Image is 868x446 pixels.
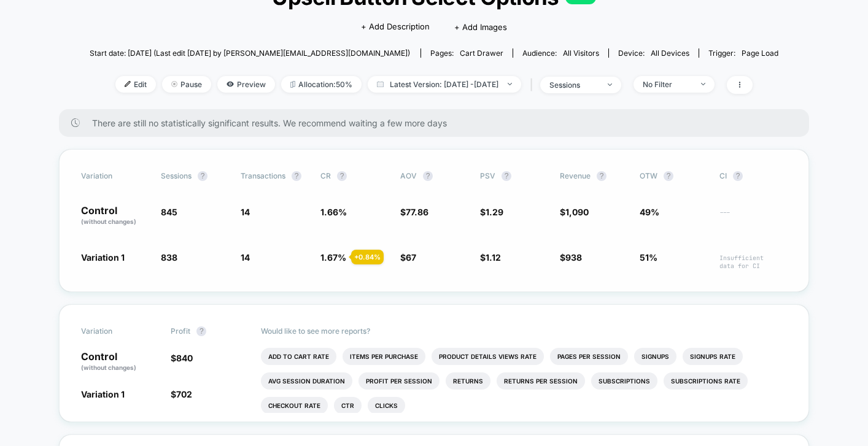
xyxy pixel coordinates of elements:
div: Pages: [430,48,503,58]
p: Would like to see more reports? [261,326,788,336]
button: ? [664,171,673,181]
span: 1,090 [565,207,589,217]
span: PSV [480,171,495,180]
span: $ [560,252,582,263]
span: All Visitors [563,48,599,58]
span: 702 [176,389,192,399]
span: $ [400,252,416,263]
li: Returns Per Session [497,372,585,390]
span: 67 [406,252,416,263]
span: + Add Description [361,21,430,33]
span: Variation 1 [81,252,125,263]
img: end [701,83,705,85]
li: Subscriptions [591,372,657,390]
span: 838 [161,252,177,263]
button: ? [198,171,207,181]
span: 1.29 [486,207,503,217]
span: 49% [640,207,659,217]
span: Latest Version: [DATE] - [DATE] [368,76,521,93]
div: Audience: [522,48,599,58]
li: Profit Per Session [358,372,440,390]
img: end [508,83,512,85]
span: 1.66 % [320,207,347,217]
span: $ [480,207,503,217]
span: Page Load [742,48,778,58]
span: Variation 1 [81,389,125,399]
p: Control [81,352,158,372]
span: $ [480,252,501,263]
span: $ [560,207,589,217]
li: Add To Cart Rate [261,348,336,365]
span: 14 [241,252,250,263]
span: Device: [608,48,699,58]
span: 938 [565,252,582,263]
span: 1.67 % [320,252,346,263]
button: ? [597,171,606,181]
li: Avg Session Duration [261,372,352,390]
span: | [527,76,540,94]
span: 845 [161,207,177,217]
span: Profit [171,326,190,336]
li: Clicks [368,397,405,414]
p: Control [81,206,149,226]
span: $ [171,353,193,363]
span: CI [719,171,787,181]
div: Trigger: [708,48,778,58]
button: ? [423,171,433,181]
img: end [608,83,612,86]
span: 51% [640,252,657,263]
span: AOV [400,171,417,180]
span: + Add Images [454,22,507,32]
span: 1.12 [486,252,501,263]
button: ? [733,171,743,181]
span: 840 [176,353,193,363]
span: $ [171,389,192,399]
li: Returns [446,372,490,390]
div: + 0.84 % [351,250,384,264]
button: ? [337,171,347,181]
li: Signups [634,348,676,365]
span: cart drawer [460,48,503,58]
li: Ctr [334,397,362,414]
button: ? [502,171,511,181]
img: end [171,81,177,87]
li: Product Details Views Rate [432,348,544,365]
span: Insufficient data for CI [719,254,787,270]
button: ? [196,326,206,336]
li: Signups Rate [683,348,743,365]
span: Sessions [161,171,192,180]
span: 77.86 [406,207,428,217]
img: rebalance [290,81,295,88]
span: all devices [651,48,689,58]
span: (without changes) [81,364,136,371]
span: CR [320,171,331,180]
span: OTW [640,171,707,181]
span: Transactions [241,171,285,180]
img: edit [125,81,131,87]
span: Edit [115,76,156,93]
span: Allocation: 50% [281,76,362,93]
span: Pause [162,76,211,93]
span: Variation [81,326,149,336]
span: Revenue [560,171,591,180]
span: Preview [217,76,275,93]
li: Items Per Purchase [343,348,425,365]
span: 14 [241,207,250,217]
span: (without changes) [81,218,136,225]
li: Checkout Rate [261,397,328,414]
span: $ [400,207,428,217]
span: --- [719,209,787,226]
span: Start date: [DATE] (Last edit [DATE] by [PERSON_NAME][EMAIL_ADDRESS][DOMAIN_NAME]) [90,48,410,58]
div: No Filter [643,80,692,89]
li: Subscriptions Rate [664,372,748,390]
button: ? [292,171,301,181]
li: Pages Per Session [550,348,628,365]
span: There are still no statistically significant results. We recommend waiting a few more days [92,118,785,128]
div: sessions [549,80,599,90]
span: Variation [81,171,149,181]
img: calendar [377,81,384,87]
